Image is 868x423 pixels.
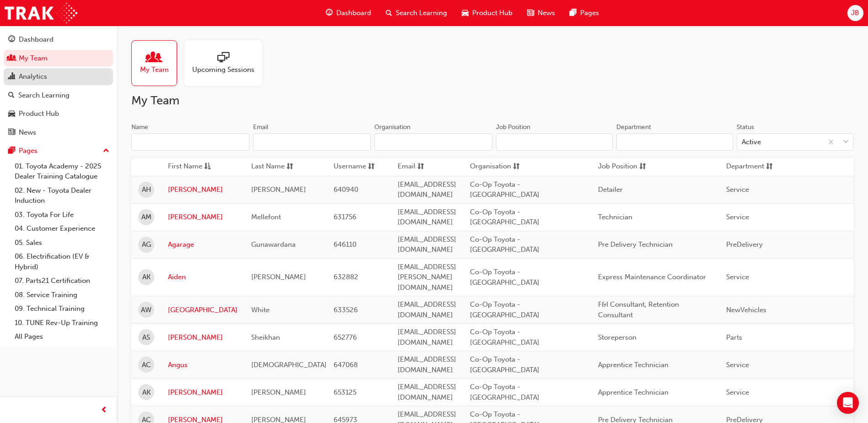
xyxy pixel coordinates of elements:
span: Detailer [598,185,623,194]
a: All Pages [11,330,113,344]
a: 03. Toyota For Life [11,208,113,222]
span: 653125 [334,388,356,396]
div: Status [737,123,754,132]
div: Open Intercom Messenger [837,392,859,414]
button: Pages [4,142,113,159]
a: 05. Sales [11,236,113,250]
span: car-icon [8,110,15,118]
span: search-icon [8,92,15,100]
a: My Team [4,50,113,67]
span: [DEMOGRAPHIC_DATA] [251,361,327,369]
span: 647068 [334,361,358,369]
button: Job Positionsorting-icon [598,161,648,173]
button: Usernamesorting-icon [334,161,384,173]
span: [EMAIL_ADDRESS][DOMAIN_NAME] [398,383,456,401]
a: [GEOGRAPHIC_DATA] [168,305,237,315]
input: Organisation [374,133,492,151]
a: Aiden [168,272,237,282]
span: [EMAIL_ADDRESS][DOMAIN_NAME] [398,328,456,347]
button: DashboardMy TeamAnalyticsSearch LearningProduct HubNews [4,29,113,142]
span: Dashboard [336,8,371,18]
a: [PERSON_NAME] [168,332,237,343]
span: [PERSON_NAME] [251,185,306,194]
button: Emailsorting-icon [398,161,448,173]
a: 08. Service Training [11,288,113,302]
span: Job Position [598,161,637,173]
span: guage-icon [8,36,15,44]
a: [PERSON_NAME] [168,212,237,222]
button: Last Namesorting-icon [251,161,302,173]
span: Pre Delivery Technician [598,240,673,249]
span: sorting-icon [286,161,293,173]
a: [PERSON_NAME] [168,184,237,195]
span: AM [141,212,151,222]
span: Technician [598,213,632,221]
div: Active [742,137,761,147]
input: Email [253,133,371,151]
span: White [251,306,270,314]
span: 631756 [334,213,356,221]
span: 652776 [334,333,357,342]
a: 04. Customer Experience [11,222,113,236]
span: Search Learning [396,8,447,18]
span: Service [726,185,749,194]
span: Co-Op Toyota - [GEOGRAPHIC_DATA] [470,300,539,319]
span: news-icon [527,7,534,19]
span: people-icon [148,52,160,65]
span: Express Maintenance Coordinator [598,273,706,281]
span: Email [398,161,415,173]
span: Service [726,361,749,369]
img: Trak [5,3,77,23]
span: sorting-icon [766,161,773,173]
span: 633526 [334,306,358,314]
a: Agarage [168,239,237,250]
span: Co-Op Toyota - [GEOGRAPHIC_DATA] [470,208,539,227]
span: Apprentice Technician [598,361,669,369]
span: 646110 [334,240,356,249]
div: Search Learning [18,90,70,101]
div: Product Hub [19,108,59,119]
span: sorting-icon [417,161,424,173]
span: sorting-icon [639,161,646,173]
span: Co-Op Toyota - [GEOGRAPHIC_DATA] [470,383,539,401]
div: News [19,127,36,138]
a: 10. TUNE Rev-Up Training [11,316,113,330]
span: [PERSON_NAME] [251,273,306,281]
span: Sheikhan [251,333,280,342]
span: pages-icon [570,7,577,19]
span: Service [726,213,749,221]
span: Apprentice Technician [598,388,669,396]
span: AK [142,272,151,282]
span: Service [726,388,749,396]
input: Department [616,133,733,151]
span: [EMAIL_ADDRESS][PERSON_NAME][DOMAIN_NAME] [398,263,456,292]
span: Co-Op Toyota - [GEOGRAPHIC_DATA] [470,235,539,254]
span: AS [142,332,150,343]
span: Organisation [470,161,511,173]
span: Service [726,273,749,281]
span: Mellefont [251,213,281,221]
a: Angus [168,360,237,370]
span: people-icon [8,54,15,63]
input: Name [131,133,249,151]
span: sessionType_ONLINE_URL-icon [217,52,229,65]
div: Analytics [19,71,47,82]
span: First Name [168,161,202,173]
a: [PERSON_NAME] [168,387,237,398]
a: Product Hub [4,105,113,122]
span: [PERSON_NAME] [251,388,306,396]
h2: My Team [131,93,853,108]
span: sorting-icon [513,161,520,173]
a: My Team [131,40,184,86]
button: Organisationsorting-icon [470,161,520,173]
a: search-iconSearch Learning [378,4,454,22]
span: up-icon [103,145,109,157]
a: Upcoming Sessions [184,40,270,86]
a: 07. Parts21 Certification [11,274,113,288]
span: Username [334,161,366,173]
div: Name [131,123,148,132]
span: Co-Op Toyota - [GEOGRAPHIC_DATA] [470,268,539,287]
span: pages-icon [8,147,15,155]
a: 06. Electrification (EV & Hybrid) [11,249,113,274]
div: Department [616,123,651,132]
